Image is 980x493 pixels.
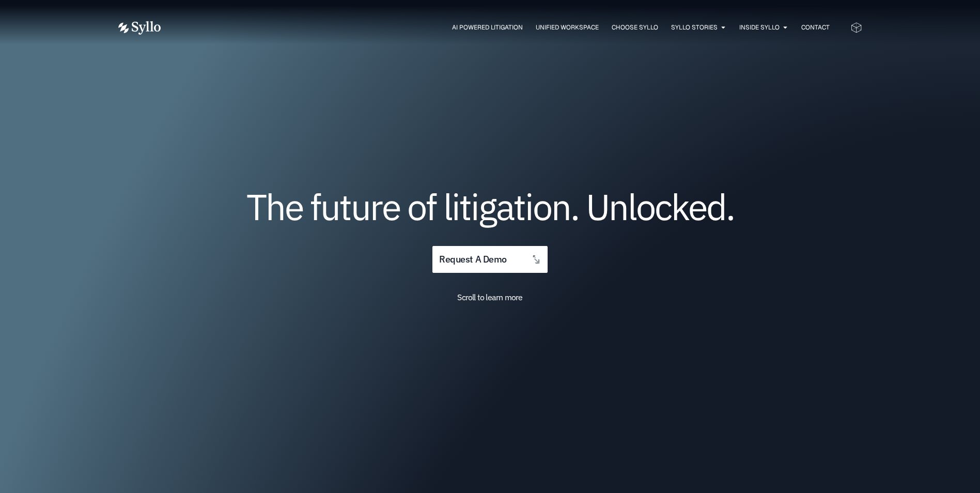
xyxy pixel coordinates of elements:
span: request a demo [439,255,506,265]
a: AI Powered Litigation [452,23,523,32]
span: Scroll to learn more [457,292,522,302]
a: request a demo [432,246,547,273]
a: Syllo Stories [671,23,718,32]
a: Inside Syllo [739,23,780,32]
a: Choose Syllo [612,23,658,32]
h1: The future of litigation. Unlocked. [180,190,800,224]
a: Contact [801,23,830,32]
nav: Menu [181,23,830,33]
a: Unified Workspace [536,23,599,32]
img: Vector [118,21,161,35]
div: Menu Toggle [181,23,830,33]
